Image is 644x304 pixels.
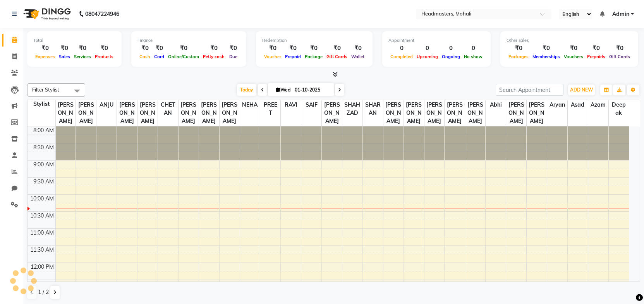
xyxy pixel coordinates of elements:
div: 8:30 AM [32,143,55,152]
button: ADD NEW [568,85,595,95]
span: CHETAN [158,100,178,118]
div: 9:30 AM [32,178,55,186]
span: [PERSON_NAME] [56,100,76,126]
span: [PERSON_NAME] [137,100,158,126]
span: Cash [137,54,152,59]
span: Abhi [486,100,506,110]
div: 12:00 PM [29,263,55,271]
div: 0 [440,44,462,53]
span: Upcoming [415,54,440,59]
div: 12:30 PM [29,280,55,288]
span: RAVI [281,100,301,110]
div: 0 [415,44,440,53]
span: Services [72,54,93,59]
span: Packages [507,54,531,59]
span: Prepaid [283,54,303,59]
div: 0 [462,44,484,53]
div: 11:30 AM [29,246,55,254]
span: SAIF [301,100,321,110]
span: [PERSON_NAME] [424,100,445,126]
div: ₹0 [166,44,201,53]
span: Due [227,54,239,59]
div: 11:00 AM [29,229,55,237]
span: Memberships [531,54,562,59]
div: 8:00 AM [32,126,55,135]
span: [PERSON_NAME] [506,100,526,126]
span: Filter Stylist [32,86,59,93]
span: Card [152,54,166,59]
span: Gift Cards [325,54,349,59]
div: Total [33,37,115,44]
span: SHARAN [363,100,383,118]
span: [PERSON_NAME] [117,100,137,126]
span: Wallet [349,54,366,59]
div: ₹0 [585,44,607,53]
div: ₹0 [33,44,57,53]
div: Appointment [388,37,484,44]
span: [PERSON_NAME] [465,100,485,126]
span: Aryan [547,100,567,110]
span: NEHA [240,100,260,110]
div: 0 [388,44,415,53]
span: [PERSON_NAME] [179,100,199,126]
span: Online/Custom [166,54,201,59]
div: ₹0 [607,44,632,53]
span: [PERSON_NAME] [527,100,547,126]
div: ₹0 [57,44,72,53]
span: Expenses [33,54,57,59]
span: SHAHZAD [342,100,362,118]
span: Vouchers [562,54,585,59]
b: 08047224946 [85,3,119,25]
input: 2025-10-01 [292,84,331,96]
div: ₹0 [227,44,240,53]
span: Products [93,54,115,59]
div: ₹0 [201,44,227,53]
span: [PERSON_NAME] [383,100,404,126]
div: Finance [137,37,240,44]
div: ₹0 [262,44,283,53]
span: [PERSON_NAME] [445,100,465,126]
span: Asad [568,100,588,110]
div: 10:00 AM [29,195,55,203]
span: Today [237,84,256,96]
div: ₹0 [283,44,303,53]
div: ₹0 [562,44,585,53]
span: Petty cash [201,54,227,59]
span: Sales [57,54,72,59]
div: ₹0 [303,44,325,53]
span: [PERSON_NAME] [404,100,424,126]
span: Voucher [262,54,283,59]
div: ₹0 [531,44,562,53]
div: 9:00 AM [32,161,55,169]
span: Package [303,54,325,59]
span: [PERSON_NAME] [199,100,219,126]
div: ₹0 [152,44,166,53]
span: [PERSON_NAME] [76,100,96,126]
div: 10:30 AM [29,212,55,220]
span: PREET [260,100,280,118]
div: ₹0 [137,44,152,53]
span: No show [462,54,484,59]
div: Other sales [507,37,632,44]
span: 1 / 2 [38,288,49,296]
span: Azam [588,100,608,110]
span: [PERSON_NAME] [220,100,240,126]
span: Ongoing [440,54,462,59]
span: Wed [274,87,292,93]
input: Search Appointment [496,84,563,96]
span: Admin [612,10,629,18]
span: Gift Cards [607,54,632,59]
span: [PERSON_NAME] [322,100,342,126]
img: logo [20,3,73,25]
span: Prepaids [585,54,607,59]
div: Redemption [262,37,366,44]
span: Deepak [609,100,629,118]
div: ₹0 [325,44,349,53]
div: Stylist [27,100,55,108]
span: ADD NEW [570,87,593,93]
span: ANJU [96,100,117,110]
div: ₹0 [72,44,93,53]
div: ₹0 [349,44,366,53]
span: Completed [388,54,415,59]
div: ₹0 [93,44,115,53]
